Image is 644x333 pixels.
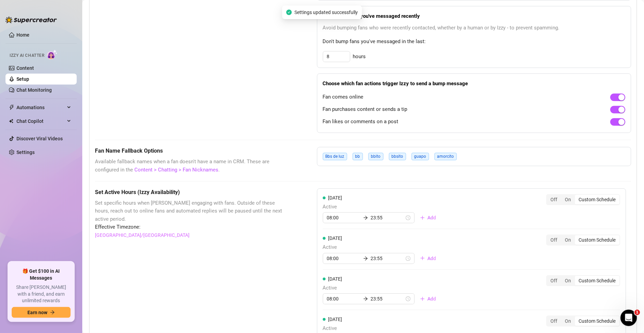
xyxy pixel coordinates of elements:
[368,153,384,160] span: bbito
[9,119,13,124] img: Chat Copilot
[9,105,14,110] span: thunderbolt
[95,158,283,174] span: Available fallback names when a fan doesn't have a name in CRM. These are configured in the .
[415,212,442,223] button: Add
[323,24,625,32] span: Avoid bumping fans who were recently contacted, whether by a human or by Izzy - to prevent spamming.
[353,53,366,61] span: hours
[546,234,620,245] div: segmented control
[286,10,292,15] span: check-circle
[134,167,218,173] a: Content > Chatting > Fan Nicknames
[323,324,442,333] span: Active
[16,32,29,38] a: Home
[323,153,347,160] span: Bbs de luz
[328,195,342,201] span: [DATE]
[389,153,406,160] span: bbsito
[323,38,625,46] span: Don't bump fans you've messaged in the last:
[328,317,342,322] span: [DATE]
[561,276,575,285] div: On
[323,243,442,252] span: Active
[371,214,404,221] input: End time
[16,87,52,93] a: Chat Monitoring
[363,296,368,301] span: arrow-right
[371,255,404,262] input: End time
[12,268,71,281] span: 🎁 Get $100 in AI Messages
[547,235,561,245] div: Off
[16,76,29,82] a: Setup
[412,153,429,160] span: guapo
[16,150,35,155] a: Settings
[294,9,358,16] span: Settings updated successfully
[415,293,442,304] button: Add
[327,214,361,221] input: Start time
[561,316,575,326] div: On
[353,153,363,160] span: bb
[5,16,57,23] img: logo-BBDzfeDw.svg
[420,256,425,260] span: plus
[621,310,637,326] iframe: Intercom live chat
[323,13,420,19] strong: Don't bump fans you've messaged recently
[561,195,575,204] div: On
[95,199,283,223] span: Set specific hours when [PERSON_NAME] engaging with fans. Outside of these hours, reach out to on...
[50,310,55,315] span: arrow-right
[16,136,63,141] a: Discover Viral Videos
[546,275,620,286] div: segmented control
[323,105,408,114] span: Fan purchases content or sends a tip
[47,50,58,60] img: AI Chatter
[16,116,65,127] span: Chat Copilot
[575,316,620,326] div: Custom Schedule
[327,255,361,262] input: Start time
[546,316,620,326] div: segmented control
[363,256,368,261] span: arrow-right
[428,256,436,261] span: Add
[95,188,283,196] h5: Set Active Hours (Izzy Availability)
[16,65,34,71] a: Content
[547,316,561,326] div: Off
[16,102,65,113] span: Automations
[635,310,640,315] span: 1
[327,295,361,303] input: Start time
[323,80,468,87] strong: Choose which fan actions trigger Izzy to send a bump message
[428,296,436,302] span: Add
[323,118,399,126] span: Fan likes or comments on a post
[371,295,404,303] input: End time
[95,147,283,155] h5: Fan Name Fallback Options
[575,235,620,245] div: Custom Schedule
[561,235,575,245] div: On
[547,195,561,204] div: Off
[95,231,190,239] a: [GEOGRAPHIC_DATA]/[GEOGRAPHIC_DATA]
[10,52,44,59] span: Izzy AI Chatter
[328,235,342,241] span: [DATE]
[328,276,342,282] span: [DATE]
[420,296,425,301] span: plus
[12,307,71,318] button: Earn nowarrow-right
[575,195,620,204] div: Custom Schedule
[323,93,364,101] span: Fan comes online
[546,194,620,205] div: segmented control
[363,215,368,220] span: arrow-right
[420,215,425,220] span: plus
[435,153,457,160] span: amorcito
[415,253,442,264] button: Add
[323,203,442,211] span: Active
[547,276,561,285] div: Off
[27,310,47,315] span: Earn now
[95,223,283,231] span: Effective Timezone:
[323,284,442,292] span: Active
[12,284,71,304] span: Share [PERSON_NAME] with a friend, and earn unlimited rewards
[575,276,620,285] div: Custom Schedule
[428,215,436,220] span: Add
